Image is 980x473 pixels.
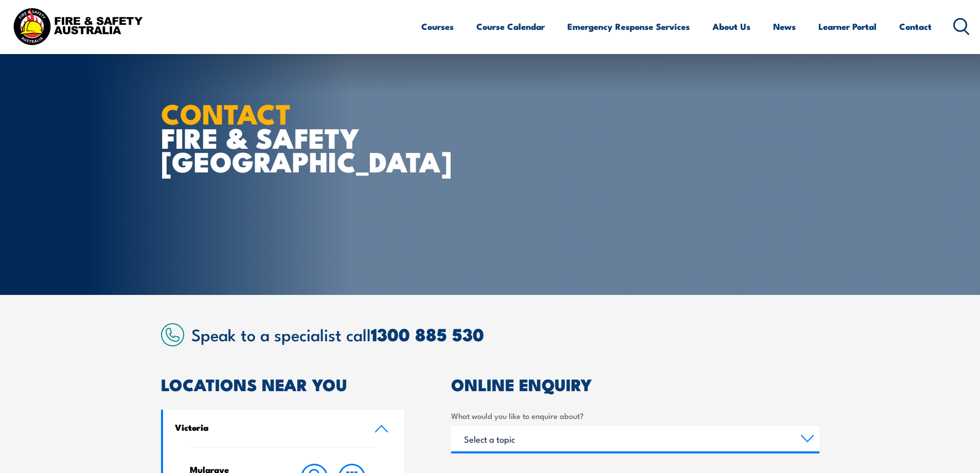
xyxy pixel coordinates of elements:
[161,91,291,134] strong: CONTACT
[421,13,454,40] a: Courses
[818,13,877,40] a: Learner Portal
[773,13,796,40] a: News
[163,410,405,447] a: Victoria
[175,422,359,433] h4: Victoria
[476,13,545,40] a: Course Calendar
[191,325,819,343] h2: Speak to a specialist call
[371,320,484,347] a: 1300 885 530
[161,377,405,391] h2: LOCATIONS NEAR YOU
[161,101,415,173] h1: FIRE & SAFETY [GEOGRAPHIC_DATA]
[451,410,819,422] label: What would you like to enquire about?
[712,13,751,40] a: About Us
[567,13,690,40] a: Emergency Response Services
[899,13,932,40] a: Contact
[451,377,819,391] h2: ONLINE ENQUIRY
